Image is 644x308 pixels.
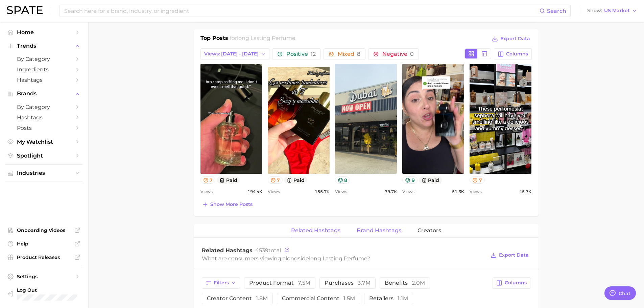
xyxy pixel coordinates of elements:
[17,43,71,49] span: Trends
[385,280,425,286] span: benefits
[5,89,82,99] button: Brands
[358,280,371,286] span: 3.7m
[200,188,213,196] span: Views
[17,170,71,176] span: Industries
[369,296,408,301] span: retailers
[398,295,408,302] span: 1.1m
[500,36,530,42] span: Export Data
[5,225,82,235] a: Onboarding Videos
[5,239,82,249] a: Help
[412,280,425,286] span: 2.0m
[418,228,441,234] span: Creators
[17,66,71,73] span: Ingredients
[284,176,307,184] button: paid
[452,188,464,196] span: 51.3k
[5,41,82,51] button: Trends
[343,295,355,302] span: 1.5m
[490,34,531,44] button: Export Data
[315,188,330,196] span: 155.7k
[5,54,82,64] a: by Category
[419,176,442,184] button: paid
[17,287,80,293] span: Log Out
[506,51,528,57] span: Columns
[210,202,253,207] span: Show more posts
[17,139,71,145] span: My Watchlist
[519,188,531,196] span: 45.7k
[470,188,482,196] span: Views
[5,75,82,85] a: Hashtags
[338,51,360,57] span: Mixed
[499,252,529,258] span: Export Data
[17,77,71,83] span: Hashtags
[207,296,268,301] span: creator content
[7,6,43,14] img: SPATE
[325,280,371,286] span: purchases
[217,176,240,184] button: paid
[204,51,259,57] span: Views: [DATE] - [DATE]
[402,188,414,196] span: Views
[493,277,530,289] button: Columns
[255,247,281,254] span: total
[5,271,82,282] a: Settings
[200,34,228,44] h1: Top Posts
[230,34,295,44] h2: for
[5,137,82,147] a: My Watchlist
[357,51,360,57] span: 8
[5,285,82,303] a: Log out. Currently logged in with e-mail roberto.gil@givaudan.com.
[214,280,229,286] span: Filters
[291,228,340,234] span: Related Hashtags
[311,51,316,57] span: 12
[202,277,240,289] button: Filters
[255,247,268,254] span: 4539
[5,102,82,112] a: by Category
[256,295,268,302] span: 1.8m
[200,48,270,60] button: Views: [DATE] - [DATE]
[5,150,82,161] a: Spotlight
[17,227,71,233] span: Onboarding Videos
[268,188,280,196] span: Views
[5,112,82,123] a: Hashtags
[385,188,397,196] span: 79.7k
[17,274,71,280] span: Settings
[586,6,639,15] button: ShowUS Market
[335,176,350,184] button: 8
[587,9,602,13] span: Show
[547,8,566,14] span: Search
[286,51,316,57] span: Positive
[249,280,310,286] span: product format
[202,247,253,254] span: Related Hashtags
[494,48,531,60] button: Columns
[247,188,262,196] span: 194.4k
[17,152,71,159] span: Spotlight
[17,114,71,121] span: Hashtags
[382,51,414,57] span: Negative
[5,168,82,178] button: Industries
[505,280,527,286] span: Columns
[470,176,485,184] button: 7
[298,280,310,286] span: 7.5m
[64,5,540,17] input: Search here for a brand, industry, or ingredient
[17,91,71,97] span: Brands
[17,56,71,62] span: by Category
[17,104,71,110] span: by Category
[237,35,295,41] span: long lasting perfume
[5,252,82,262] a: Product Releases
[268,176,283,184] button: 7
[5,64,82,75] a: Ingredients
[357,228,401,234] span: Brand Hashtags
[17,241,71,247] span: Help
[402,176,418,184] button: 9
[17,29,71,35] span: Home
[17,254,71,260] span: Product Releases
[489,251,530,260] button: Export Data
[5,27,82,38] a: Home
[5,123,82,133] a: Posts
[309,255,367,262] span: long lasting perfume
[335,188,347,196] span: Views
[200,200,254,209] button: Show more posts
[604,9,630,13] span: US Market
[410,51,414,57] span: 0
[200,176,216,184] button: 7
[202,254,486,263] div: What are consumers viewing alongside ?
[17,125,71,131] span: Posts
